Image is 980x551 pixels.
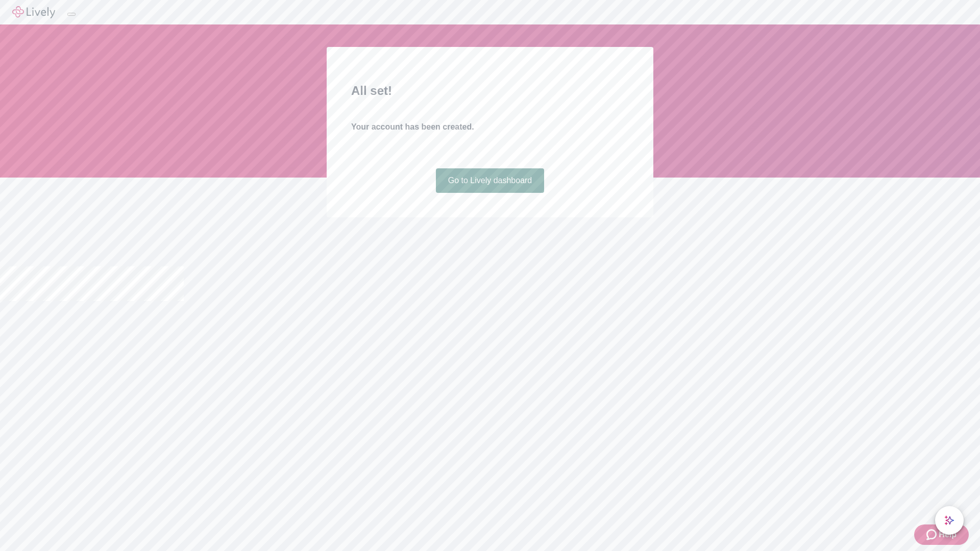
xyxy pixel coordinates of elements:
[935,506,964,535] button: chat
[939,529,957,541] span: Help
[926,529,939,541] svg: Zendesk support icon
[436,168,545,193] a: Go to Lively dashboard
[67,13,76,16] button: Log out
[351,121,629,133] h4: Your account has been created.
[944,515,954,525] svg: Lively AI Assistant
[351,82,629,100] h2: All set!
[914,524,969,545] button: Zendesk support iconHelp
[12,6,55,18] img: Lively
